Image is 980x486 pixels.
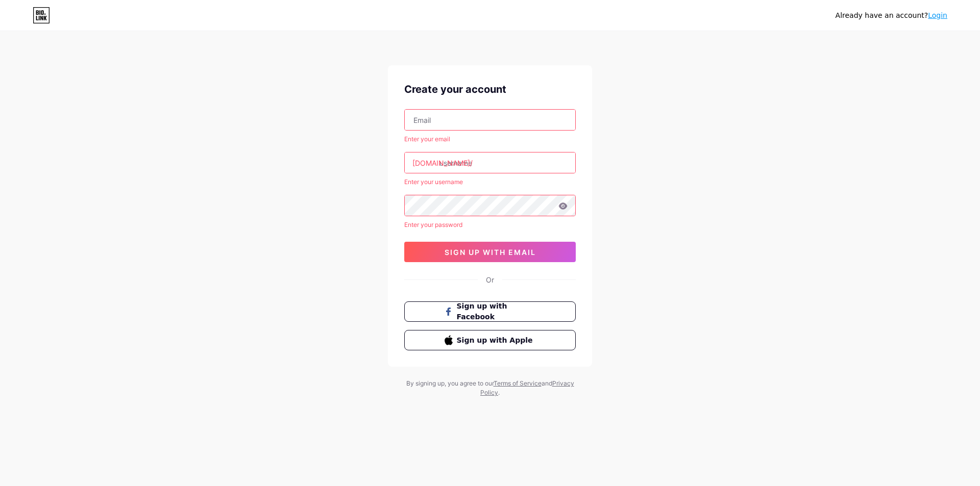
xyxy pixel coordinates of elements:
[404,177,576,187] div: Enter your username
[457,335,536,346] span: Sign up with Apple
[405,110,575,130] input: Email
[404,301,576,322] button: Sign up with Facebook
[405,152,575,173] input: username
[404,135,576,144] div: Enter your email
[928,11,947,19] a: Login
[403,379,577,397] div: By signing up, you agree to our and .
[836,10,947,21] div: Already have an account?
[404,82,576,97] div: Create your account
[445,248,536,257] span: sign up with email
[404,220,576,229] div: Enter your password
[494,379,542,387] a: Terms of Service
[486,274,494,285] div: Or
[404,330,576,350] button: Sign up with Apple
[404,242,576,262] button: sign up with email
[412,158,473,168] div: [DOMAIN_NAME]/
[457,301,536,322] span: Sign up with Facebook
